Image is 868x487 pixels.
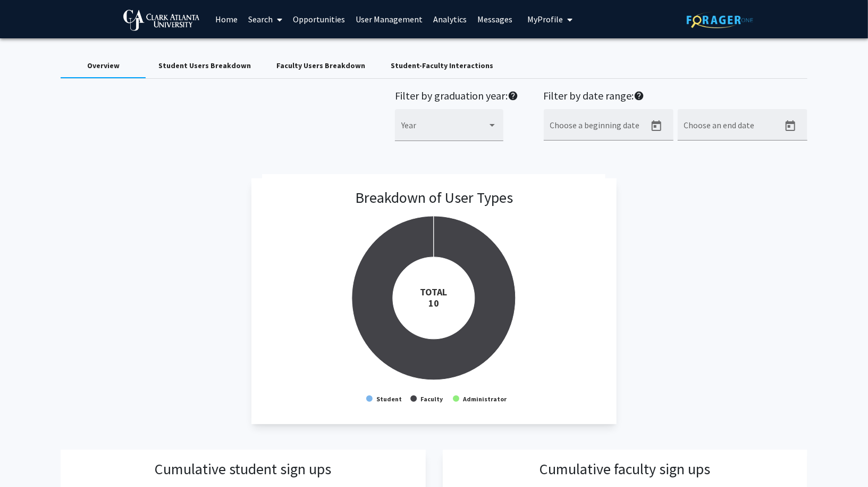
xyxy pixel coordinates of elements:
iframe: Chat [8,439,45,479]
h3: Cumulative student sign ups [155,460,331,478]
div: Faculty Users Breakdown [276,60,365,71]
span: My Profile [527,14,563,24]
h3: Breakdown of User Types [355,189,513,207]
div: Overview [87,60,120,71]
div: Student Users Breakdown [158,60,251,71]
a: Home [210,1,243,38]
a: User Management [350,1,428,38]
mat-icon: help [508,89,518,102]
button: Open calendar [646,115,667,137]
text: Administrator [463,395,508,403]
a: Search [243,1,288,38]
img: ForagerOne Logo [687,12,753,28]
h2: Filter by date range: [544,89,807,105]
a: Opportunities [288,1,350,38]
text: Student [376,395,402,403]
a: Messages [472,1,518,38]
h2: Filter by graduation year: [395,89,518,105]
div: Student-Faculty Interactions [391,60,493,71]
h3: Cumulative faculty sign ups [540,460,710,478]
button: Open calendar [780,115,801,137]
mat-icon: help [634,89,645,102]
text: Faculty [421,395,444,403]
img: Clark Atlanta University Logo [123,10,200,31]
a: Analytics [428,1,472,38]
tspan: TOTAL 10 [420,286,448,309]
